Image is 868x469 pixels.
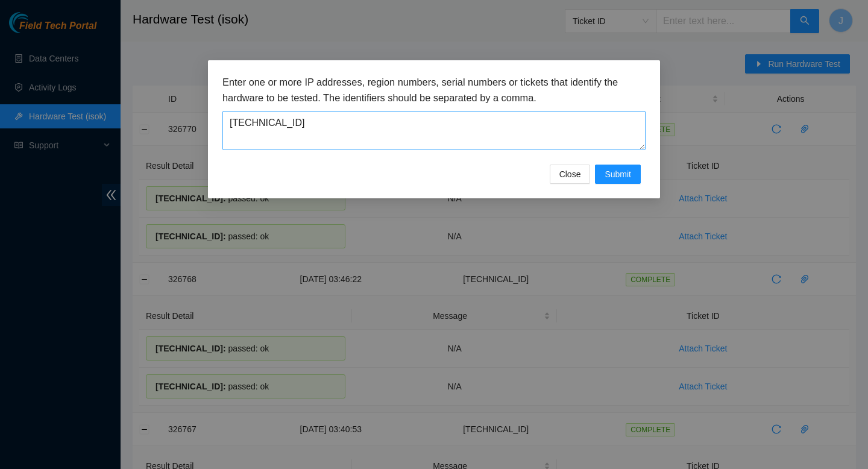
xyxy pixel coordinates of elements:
[222,75,646,105] h3: Enter one or more IP addresses, region numbers, serial numbers or tickets that identify the hardw...
[550,165,591,184] button: Close
[222,111,646,150] textarea: [TECHNICAL_ID]
[595,165,641,184] button: Submit
[605,168,631,181] span: Submit
[559,168,581,181] span: Close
